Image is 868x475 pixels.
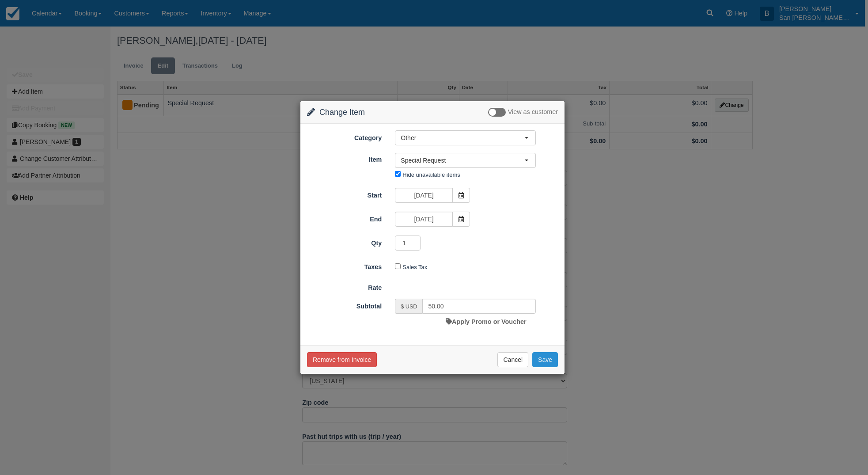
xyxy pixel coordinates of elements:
label: Start [300,188,388,200]
button: Special Request [395,153,536,168]
label: End [300,212,388,224]
label: Category [300,130,388,143]
span: Other [401,133,524,142]
label: Hide unavailable items [402,171,460,178]
small: $ USD [401,304,417,310]
label: Item [300,152,388,164]
label: Sales Tax [402,264,427,270]
a: Apply Promo or Voucher [446,318,526,325]
button: Cancel [497,352,528,367]
span: Change Item [319,108,365,117]
button: Remove from Invoice [307,352,377,367]
label: Qty [300,236,388,248]
label: Taxes [300,259,388,272]
button: Other [395,130,536,145]
button: Save [532,352,558,367]
span: Special Request [401,156,524,165]
span: View as customer [508,109,558,116]
label: Rate [300,280,388,293]
label: Subtotal [300,299,388,311]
